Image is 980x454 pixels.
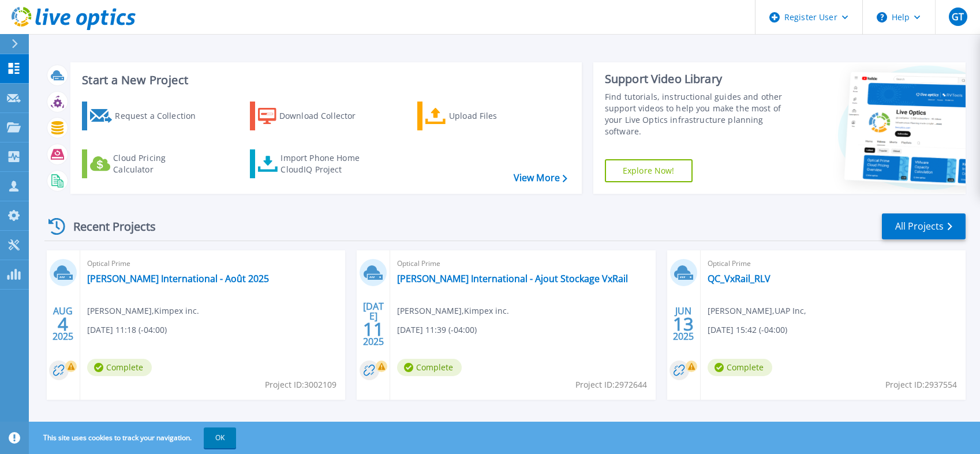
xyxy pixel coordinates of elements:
[363,324,384,334] span: 11
[82,149,211,178] a: Cloud Pricing Calculator
[397,273,628,284] a: [PERSON_NAME] International - Ajout Stockage VxRail
[575,378,647,391] span: Project ID: 2972644
[82,74,567,87] h3: Start a New Project
[115,104,207,127] div: Request a Collection
[87,257,338,270] span: Optical Prime
[58,319,68,329] span: 4
[204,427,236,448] button: OK
[87,324,167,336] span: [DATE] 11:18 (-04:00)
[952,12,964,21] span: GT
[708,324,787,336] span: [DATE] 15:42 (-04:00)
[397,324,477,336] span: [DATE] 11:39 (-04:00)
[44,212,171,241] div: Recent Projects
[514,172,567,183] a: View More
[280,152,371,175] div: Import Phone Home CloudIQ Project
[708,257,959,270] span: Optical Prime
[708,273,770,284] a: QC_VxRail_RLV
[82,102,211,130] a: Request a Collection
[397,359,462,376] span: Complete
[605,72,793,87] div: Support Video Library
[362,303,384,345] div: [DATE] 2025
[673,319,694,329] span: 13
[32,427,236,448] span: This site uses cookies to track your navigation.
[708,359,772,376] span: Complete
[52,303,74,345] div: AUG 2025
[250,102,379,130] a: Download Collector
[882,213,966,239] a: All Projects
[397,257,648,270] span: Optical Prime
[605,159,693,182] a: Explore Now!
[449,104,541,127] div: Upload Files
[397,305,509,317] span: [PERSON_NAME] , Kimpex inc.
[265,378,336,391] span: Project ID: 3002109
[417,102,546,130] a: Upload Files
[605,91,793,137] div: Find tutorials, instructional guides and other support videos to help you make the most of your L...
[87,305,199,317] span: [PERSON_NAME] , Kimpex inc.
[279,104,372,127] div: Download Collector
[87,359,152,376] span: Complete
[885,378,957,391] span: Project ID: 2937554
[113,152,205,175] div: Cloud Pricing Calculator
[708,305,806,317] span: [PERSON_NAME] , UAP Inc,
[672,303,694,345] div: JUN 2025
[87,273,269,284] a: [PERSON_NAME] International - Août 2025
